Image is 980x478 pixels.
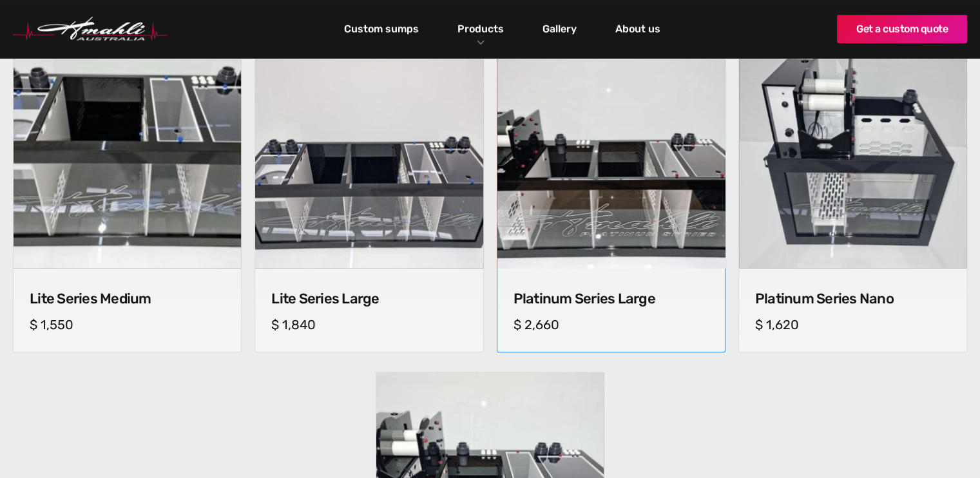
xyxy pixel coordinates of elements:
[738,40,967,352] a: Platinum Series NanoPlatinum Series NanoPlatinum Series Nano$ 1,620
[255,40,483,352] a: Lite Series LargeLite Series LargeLite Series Large$ 1,840
[271,291,466,307] h4: Lite Series Large
[13,40,242,352] a: Lite Series MediumLite Series MediumLite Series Medium$ 1,550
[30,291,225,307] h4: Lite Series Medium
[13,17,168,41] img: Hmahli Australia Logo
[30,317,225,332] h5: $ 1,550
[755,291,950,307] h4: Platinum Series Nano
[755,317,950,332] h5: $ 1,620
[492,35,731,274] img: Platinum Series Large
[341,18,422,40] a: Custom sumps
[514,317,709,332] h5: $ 2,660
[255,41,483,268] img: Lite Series Large
[14,41,241,268] img: Lite Series Medium
[271,317,466,332] h5: $ 1,840
[497,40,725,352] a: Platinum Series LargePlatinum Series LargePlatinum Series Large$ 2,660
[514,291,709,307] h4: Platinum Series Large
[612,18,664,40] a: About us
[13,17,168,41] a: home
[837,15,967,43] a: Get a custom quote
[454,19,507,38] a: Products
[739,41,966,268] img: Platinum Series Nano
[539,18,580,40] a: Gallery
